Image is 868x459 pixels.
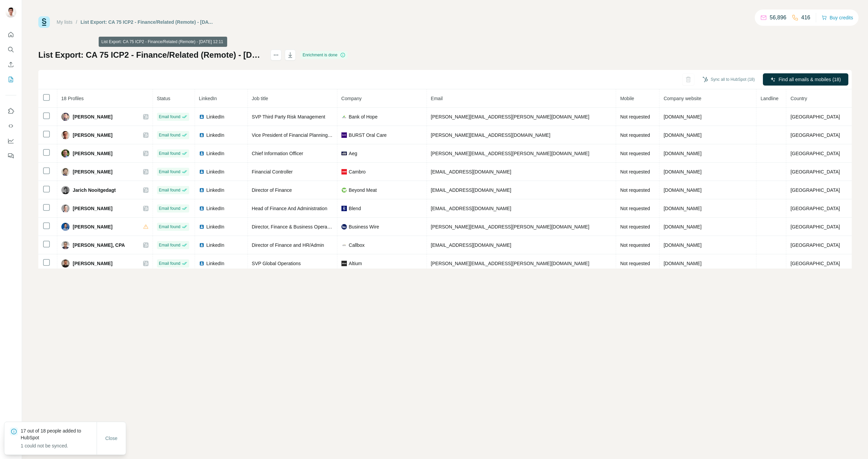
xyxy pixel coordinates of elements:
[664,96,701,101] span: Company website
[349,223,379,230] span: Business Wire
[252,261,301,266] span: SVP Global Operations
[664,187,702,193] span: [DOMAIN_NAME]
[620,242,650,248] span: Not requested
[61,186,70,194] img: Avatar
[620,151,650,156] span: Not requested
[341,206,347,211] img: company-logo
[341,261,347,266] img: company-logo
[73,113,113,120] span: [PERSON_NAME]
[252,187,292,193] span: Director of Finance
[199,132,204,138] img: LinkedIn logo
[199,206,204,211] img: LinkedIn logo
[620,206,650,211] span: Not requested
[790,151,840,156] span: [GEOGRAPHIC_DATA]
[199,114,204,120] img: LinkedIn logo
[61,131,70,139] img: Avatar
[199,151,204,156] img: LinkedIn logo
[61,204,70,213] img: Avatar
[801,14,810,22] p: 416
[159,169,180,175] span: Email found
[349,187,377,194] span: Beyond Meat
[73,260,113,267] span: [PERSON_NAME]
[199,187,204,193] img: LinkedIn logo
[349,168,366,175] span: Cambro
[73,168,113,175] span: [PERSON_NAME]
[341,114,347,120] img: company-logo
[206,260,224,267] span: LinkedIn
[431,206,511,211] span: [EMAIL_ADDRESS][DOMAIN_NAME]
[252,242,324,248] span: Director of Finance and HR/Admin
[620,187,650,193] span: Not requested
[620,114,650,120] span: Not requested
[61,149,70,158] img: Avatar
[21,427,97,441] p: 17 out of 18 people added to HubSpot
[199,261,204,266] img: LinkedIn logo
[199,169,204,175] img: LinkedIn logo
[790,187,840,193] span: [GEOGRAPHIC_DATA]
[206,187,224,194] span: LinkedIn
[763,73,848,86] button: Find all emails & mobiles (18)
[790,242,840,248] span: [GEOGRAPHIC_DATA]
[5,29,16,41] button: Quick start
[341,151,347,156] img: company-logo
[159,132,180,138] span: Email found
[790,132,840,138] span: [GEOGRAPHIC_DATA]
[341,169,347,175] img: company-logo
[252,169,293,175] span: Financial Controller
[431,224,590,229] span: [PERSON_NAME][EMAIL_ADDRESS][PERSON_NAME][DOMAIN_NAME]
[159,224,180,230] span: Email found
[159,242,180,248] span: Email found
[790,224,840,229] span: [GEOGRAPHIC_DATA]
[252,224,337,229] span: Director, Finance & Business Operations
[431,187,511,193] span: [EMAIL_ADDRESS][DOMAIN_NAME]
[206,132,224,139] span: LinkedIn
[620,96,634,101] span: Mobile
[790,96,807,101] span: Country
[349,242,365,249] span: Callbox
[664,169,702,175] span: [DOMAIN_NAME]
[61,113,70,121] img: Avatar
[206,168,224,175] span: LinkedIn
[5,105,16,117] button: Use Surfe on LinkedIn
[61,223,70,231] img: Avatar
[73,132,113,139] span: [PERSON_NAME]
[38,50,264,60] h1: List Export: CA 75 ICP2 - Finance/Related (Remote) - [DATE] 12:11
[199,224,204,229] img: LinkedIn logo
[620,261,650,266] span: Not requested
[81,19,215,25] div: List Export: CA 75 ICP2 - Finance/Related (Remote) - [DATE] 12:11
[431,151,590,156] span: [PERSON_NAME][EMAIL_ADDRESS][PERSON_NAME][DOMAIN_NAME]
[206,223,224,230] span: LinkedIn
[61,259,70,268] img: Avatar
[431,242,511,248] span: [EMAIL_ADDRESS][DOMAIN_NAME]
[664,206,702,211] span: [DOMAIN_NAME]
[252,206,328,211] span: Head of Finance And Administration
[431,96,443,101] span: Email
[159,205,180,212] span: Email found
[620,169,650,175] span: Not requested
[778,76,841,83] span: Find all emails & mobiles (18)
[790,169,840,175] span: [GEOGRAPHIC_DATA]
[73,150,113,157] span: [PERSON_NAME]
[252,96,268,101] span: Job title
[349,205,361,212] span: Blend
[790,261,840,266] span: [GEOGRAPHIC_DATA]
[159,187,180,193] span: Email found
[206,242,224,249] span: LinkedIn
[341,132,347,138] img: company-logo
[770,14,786,22] p: 56,896
[349,260,362,267] span: Altium
[206,113,224,120] span: LinkedIn
[73,187,116,194] span: Jarich Nooitgedagt
[341,242,347,248] img: company-logo
[341,224,347,229] img: company-logo
[431,169,511,175] span: [EMAIL_ADDRESS][DOMAIN_NAME]
[431,114,590,120] span: [PERSON_NAME][EMAIL_ADDRESS][PERSON_NAME][DOMAIN_NAME]
[5,43,16,56] button: Search
[206,150,224,157] span: LinkedIn
[5,73,16,86] button: My lists
[790,206,840,211] span: [GEOGRAPHIC_DATA]
[159,114,180,120] span: Email found
[698,74,759,85] button: Sync all to HubSpot (18)
[431,132,550,138] span: [PERSON_NAME][EMAIL_ADDRESS][DOMAIN_NAME]
[252,151,303,156] span: Chief Information Officer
